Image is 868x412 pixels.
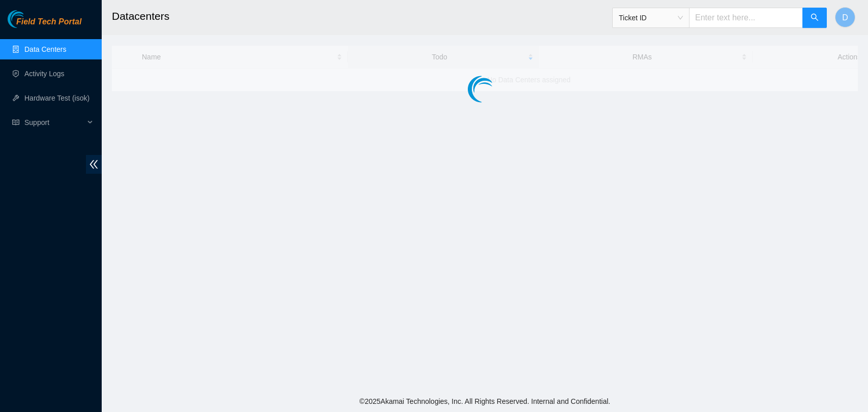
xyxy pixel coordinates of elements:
input: Enter text here... [689,8,803,28]
span: Ticket ID [619,10,683,25]
span: double-left [86,155,102,174]
a: Akamai TechnologiesField Tech Portal [8,18,81,31]
span: D [842,11,848,24]
a: Data Centers [24,45,66,53]
a: Activity Logs [24,70,65,78]
span: Field Tech Portal [16,17,81,27]
footer: © 2025 Akamai Technologies, Inc. All Rights Reserved. Internal and Confidential. [102,391,868,412]
span: read [12,119,19,126]
span: Support [24,112,84,133]
a: Hardware Test (isok) [24,94,89,102]
button: search [802,8,827,28]
button: D [835,7,855,27]
img: Akamai Technologies [8,10,51,28]
span: search [811,13,819,23]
